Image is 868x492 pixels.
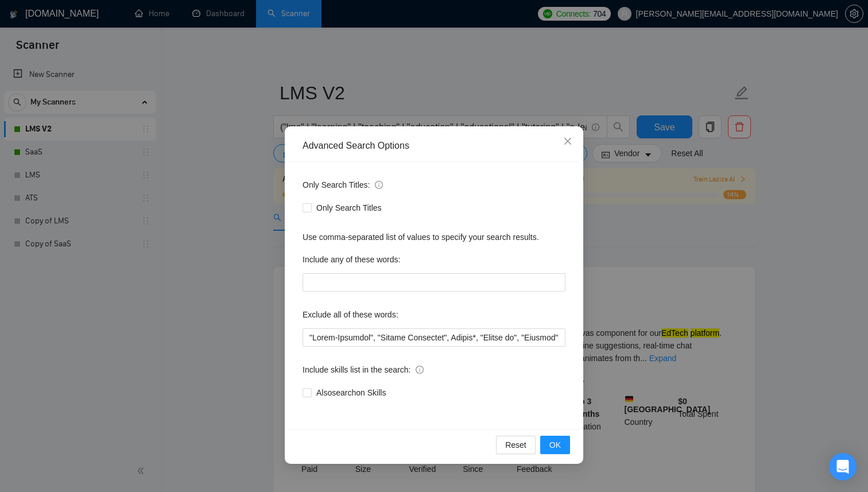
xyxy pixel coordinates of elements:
label: Include any of these words: [303,250,400,269]
div: Use comma-separated list of values to specify your search results. [303,231,565,243]
button: OK [540,436,570,454]
div: Advanced Search Options [303,140,565,152]
button: Reset [496,436,536,454]
label: Exclude all of these words: [303,305,398,324]
span: info-circle [375,181,383,189]
span: close [563,137,572,146]
span: Only Search Titles: [303,179,383,191]
div: Open Intercom Messenger [829,453,857,481]
span: Reset [505,439,526,451]
span: OK [549,439,561,451]
button: Close [552,126,583,157]
span: Also search on Skills [312,386,390,399]
span: Include skills list in the search: [303,363,424,376]
span: Only Search Titles [312,202,386,214]
span: info-circle [416,366,424,374]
